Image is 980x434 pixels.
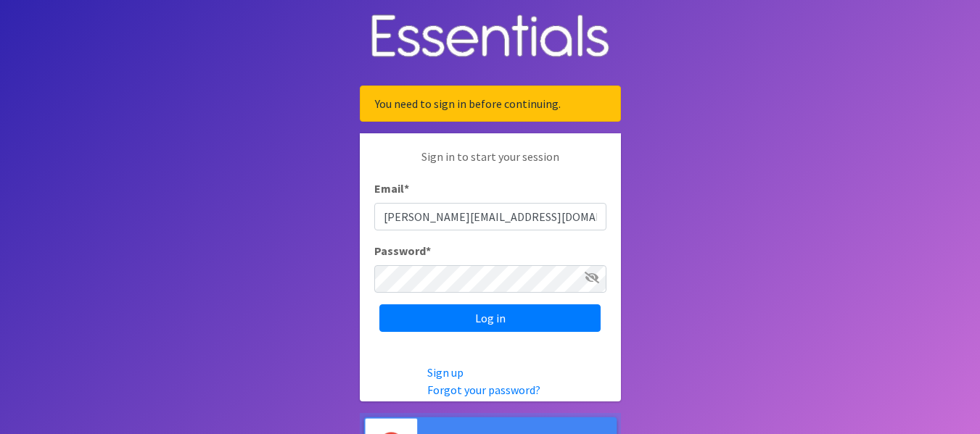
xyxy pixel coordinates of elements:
abbr: required [404,181,409,196]
label: Email [374,180,409,197]
label: Password [374,242,431,259]
abbr: required [426,243,431,258]
a: Forgot your password? [427,383,540,397]
a: Sign up [427,365,464,380]
p: Sign in to start your session [374,148,606,180]
div: You need to sign in before continuing. [360,85,621,122]
input: Log in [379,304,601,332]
